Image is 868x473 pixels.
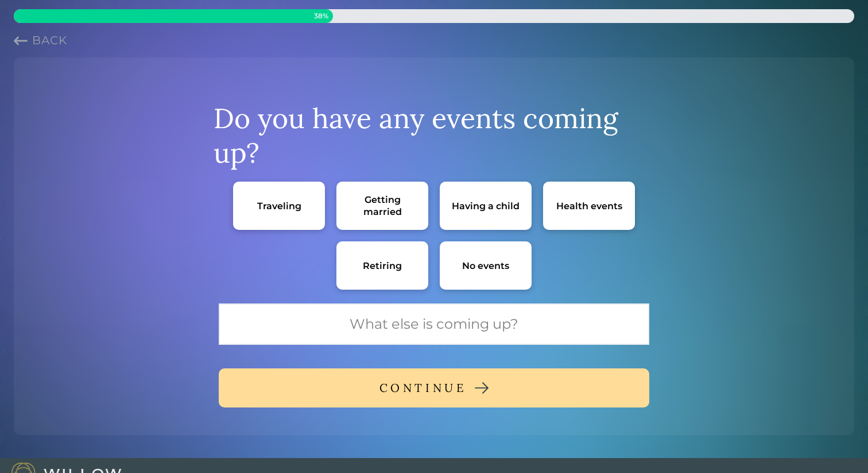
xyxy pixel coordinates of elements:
[452,200,520,212] div: Having a child
[219,368,649,407] button: CONTINUE
[32,33,67,47] span: Back
[14,9,333,23] div: 38% complete
[214,101,654,170] div: Do you have any events coming up?
[219,303,649,345] input: What else is coming up?
[14,32,67,48] button: Previous question
[556,200,622,212] div: Health events
[363,260,402,272] div: Retiring
[462,260,509,272] div: No events
[14,11,328,21] span: 38 %
[348,194,417,218] div: Getting married
[379,378,467,398] div: CONTINUE
[257,200,301,212] div: Traveling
